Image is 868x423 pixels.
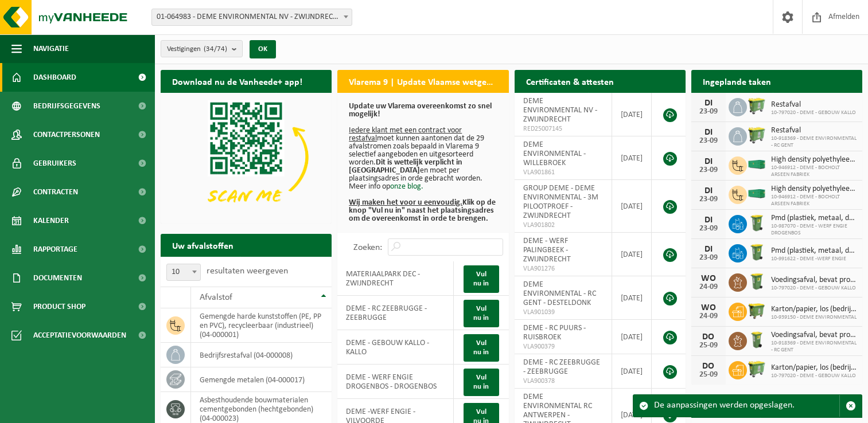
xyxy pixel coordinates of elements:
div: DO [697,332,720,342]
span: Vestigingen [167,41,227,58]
span: 10-939150 - DEME ENVIRONMENTAL [771,314,857,321]
td: [DATE] [612,354,652,389]
div: 23-09 [697,137,720,145]
td: [DATE] [612,233,652,276]
h2: Ingeplande taken [691,70,783,92]
span: DEME - RC PUURS - RUISBROEK [523,324,586,342]
span: 01-064983 - DEME ENVIRONMENTAL NV - ZWIJNDRECHT [151,9,352,26]
span: DEME ENVIRONMENTAL - WILLEBROEK [523,140,586,167]
div: DI [697,157,720,166]
div: DI [697,186,720,195]
u: Iedere klant met een contract voor restafval [349,126,462,143]
a: Vul nu in [464,334,499,362]
div: 23-09 [697,166,720,174]
span: 10 [167,264,200,280]
label: Zoeken: [353,243,382,252]
div: DO [697,362,720,371]
div: 23-09 [697,108,720,116]
a: onze blog. [390,182,423,191]
span: Dashboard [33,63,76,92]
span: GROUP DEME - DEME ENVIRONMENTAL - 3M PILOOTPROEF - ZWIJNDRECHT [523,184,598,220]
span: VLA900378 [523,377,603,386]
button: OK [250,40,276,58]
span: 10-797020 - DEME - GEBOUW KALLO [771,285,857,292]
span: Product Shop [33,292,85,321]
div: DI [697,216,720,225]
div: 23-09 [697,195,720,203]
button: Vestigingen(34/74) [161,40,243,57]
a: Vul nu in [464,265,499,293]
span: Voedingsafval, bevat producten van dierlijke oorsprong, onverpakt, categorie 3 [771,276,857,285]
span: Pmd (plastiek, metaal, drankkartons) (bedrijven) [771,214,857,223]
td: [DATE] [612,276,652,320]
count: (34/74) [204,45,227,53]
span: DEME ENVIRONMENTAL - RC GENT - DESTELDONK [523,280,596,307]
h2: Download nu de Vanheede+ app! [161,70,314,92]
span: Contracten [33,178,78,206]
span: Documenten [33,264,82,292]
span: Voedingsafval, bevat producten van dierlijke oorsprong, onverpakt, categorie 3 [771,331,857,340]
b: Update uw Vlarema overeenkomst zo snel mogelijk! [349,102,492,119]
td: DEME - WERF ENGIE DROGENBOS - DROGENBOS [337,365,453,399]
span: Karton/papier, los (bedrijven) [771,305,857,314]
span: 10-946912 - DEME - BOCHOLT ARSEEN FABRIEK [771,164,857,178]
div: WO [697,274,720,283]
u: Wij maken het voor u eenvoudig. [349,198,462,207]
td: DEME - RC ZEEBRUGGE - ZEEBRUGGE [337,296,453,330]
img: WB-0240-HPE-GN-50 [747,213,766,233]
td: gemengde harde kunststoffen (PE, PP en PVC), recycleerbaar (industrieel) (04-000001) [191,308,332,343]
span: 10-991622 - DEME -WERF ENGIE [771,256,857,263]
div: 24-09 [697,283,720,291]
span: 10 [166,264,201,281]
span: Contactpersonen [33,120,100,149]
span: 10-918369 - DEME ENVIRONMENTAL - RC GENT [771,135,857,149]
div: 25-09 [697,371,720,379]
span: Afvalstof [200,293,232,302]
div: WO [697,303,720,312]
span: RED25007145 [523,124,603,134]
span: Acceptatievoorwaarden [33,321,126,350]
img: WB-0660-HPE-GN-50 [747,359,766,379]
span: 10-946912 - DEME - BOCHOLT ARSEEN FABRIEK [771,194,857,207]
a: Vul nu in [464,369,499,396]
div: 24-09 [697,312,720,320]
label: resultaten weergeven [207,267,288,276]
div: DI [697,245,720,254]
img: HK-XC-40-GN-00 [747,189,766,199]
b: Klik op de knop "Vul nu in" naast het plaatsingsadres om de overeenkomst in orde te brengen. [349,198,496,223]
span: Bedrijfsgegevens [33,92,100,120]
a: Vul nu in [464,300,499,327]
span: 01-064983 - DEME ENVIRONMENTAL NV - ZWIJNDRECHT [152,9,352,25]
td: DEME - GEBOUW KALLO - KALLO [337,330,453,365]
span: Pmd (plastiek, metaal, drankkartons) (bedrijven) [771,246,857,256]
td: [DATE] [612,320,652,354]
span: Gebruikers [33,149,76,178]
span: 10-797020 - DEME - GEBOUW KALLO [771,373,857,379]
img: WB-1100-HPE-GN-50 [747,301,766,320]
td: bedrijfsrestafval (04-000008) [191,343,332,367]
p: moet kunnen aantonen dat de 29 afvalstromen zoals bepaald in Vlarema 9 selectief aangeboden en ui... [349,103,497,223]
span: High density polyethyleen (hdpe) gekleurd [771,155,857,164]
h2: Certificaten & attesten [515,70,625,92]
span: VLA901861 [523,168,603,177]
td: [DATE] [612,136,652,180]
span: Restafval [771,100,856,109]
span: DEME - RC ZEEBRUGGE - ZEEBRUGGE [523,358,600,376]
span: VLA901276 [523,264,603,273]
span: 10-797020 - DEME - GEBOUW KALLO [771,109,856,116]
span: 10-918369 - DEME ENVIRONMENTAL - RC GENT [771,340,857,354]
img: WB-0140-HPE-GN-50 [747,330,766,350]
span: DEME - WERF PALINGBEEK - ZWIJNDRECHT [523,237,571,264]
span: DEME ENVIRONMENTAL NV - ZWIJNDRECHT [523,97,597,124]
img: WB-0240-HPE-GN-50 [747,242,766,262]
span: High density polyethyleen (hdpe) gekleurd [771,185,857,194]
span: 10-987070 - DEME - WERF ENGIE DROGENBOS [771,223,857,237]
h2: Vlarema 9 | Update Vlaamse wetgeving [337,70,508,92]
div: 23-09 [697,225,720,233]
span: VLA900379 [523,342,603,351]
span: Rapportage [33,235,77,264]
img: WB-0240-HPE-GN-50 [747,272,766,291]
div: 25-09 [697,342,720,350]
span: Karton/papier, los (bedrijven) [771,363,857,373]
div: 23-09 [697,254,720,262]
